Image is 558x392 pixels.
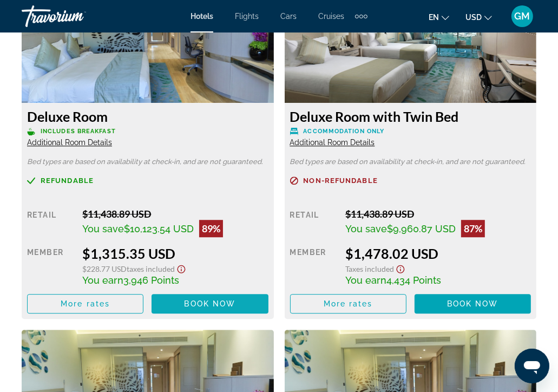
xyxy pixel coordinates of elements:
div: Retail [290,208,337,237]
button: Change currency [465,9,492,25]
a: Cruises [318,12,344,21]
span: USD [465,13,482,22]
span: Book now [447,299,498,308]
button: Book now [415,294,531,313]
span: Accommodation Only [304,128,385,135]
span: $228.77 USD [82,264,127,273]
span: You earn [345,275,386,286]
iframe: Кнопка запуска окна обмена сообщениями [515,349,549,383]
span: en [429,13,439,22]
span: Additional Room Details [290,138,375,147]
div: $11,438.89 USD [345,208,531,220]
span: Refundable [41,177,94,184]
span: 4,434 Points [386,275,441,286]
div: Member [290,245,337,286]
div: 89% [199,220,223,237]
span: GM [515,11,530,22]
a: Cars [280,12,297,21]
h3: Deluxe Room with Twin Bed [290,108,531,125]
button: User Menu [508,5,536,28]
div: $1,315.35 USD [82,245,268,262]
span: More rates [324,299,373,308]
span: Additional Room Details [27,138,112,147]
button: Show Taxes and Fees disclaimer [394,262,407,274]
button: More rates [27,294,143,313]
span: Non-refundable [304,177,378,184]
span: Book now [184,299,235,308]
span: Taxes included [345,264,394,273]
p: Bed types are based on availability at check-in, and are not guaranteed. [290,158,531,166]
span: You save [82,223,124,234]
span: Taxes included [127,264,175,273]
button: More rates [290,294,406,313]
div: Member [27,245,74,286]
span: You earn [82,275,123,286]
a: Refundable [27,177,268,185]
a: Travorium [22,2,130,30]
span: You save [345,223,387,234]
p: Bed types are based on availability at check-in, and are not guaranteed. [27,158,268,166]
div: $11,438.89 USD [82,208,268,220]
button: Book now [152,294,268,313]
span: $9,960.87 USD [387,223,456,234]
button: Extra navigation items [355,8,367,25]
a: Flights [235,12,259,21]
div: 87% [461,220,485,237]
span: 3,946 Points [123,275,179,286]
div: Retail [27,208,74,237]
span: More rates [61,299,110,308]
button: Change language [429,9,449,25]
span: $10,123.54 USD [124,223,194,234]
button: Show Taxes and Fees disclaimer [175,262,188,274]
div: $1,478.02 USD [345,245,531,262]
a: Hotels [191,12,213,21]
span: Includes Breakfast [41,128,116,135]
h3: Deluxe Room [27,108,268,125]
